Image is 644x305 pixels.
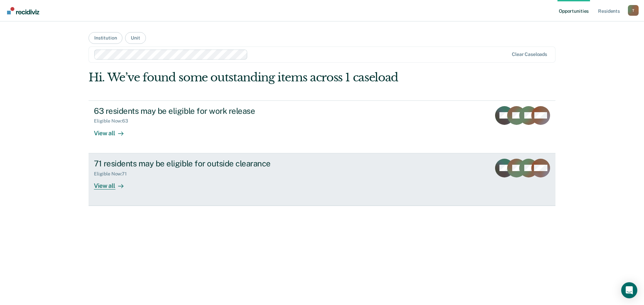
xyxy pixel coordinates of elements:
[628,5,639,16] button: Profile dropdown button
[94,118,133,124] div: Eligible Now : 63
[628,5,639,16] div: T
[89,71,462,84] div: Hi. We’ve found some outstanding items across 1 caseload
[125,32,146,44] button: Unit
[94,171,132,177] div: Eligible Now : 71
[89,153,555,206] a: 71 residents may be eligible for outside clearanceEligible Now:71View all
[94,159,329,168] div: 71 residents may be eligible for outside clearance
[94,124,131,137] div: View all
[94,176,131,189] div: View all
[94,106,329,116] div: 63 residents may be eligible for work release
[512,52,547,57] div: Clear caseloads
[89,100,555,153] a: 63 residents may be eligible for work releaseEligible Now:63View all
[89,32,122,44] button: Institution
[621,282,637,298] div: Open Intercom Messenger
[7,7,39,14] img: Recidiviz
